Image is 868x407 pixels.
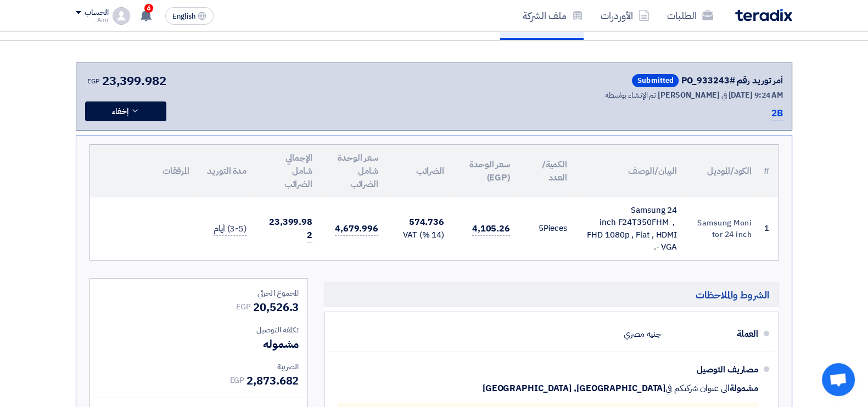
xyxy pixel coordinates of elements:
[99,361,299,372] div: الضريبة
[453,145,519,197] th: سعر الوحدة (EGP)
[165,7,214,25] button: English
[99,287,299,299] div: المجموع الجزئي
[113,7,130,25] img: profile_test.png
[253,299,299,315] span: 20,526.3
[269,216,312,242] span: 23,399.982
[539,222,544,234] span: 5
[247,372,299,389] span: 2,873.682
[730,383,758,394] span: مشمولة
[658,89,720,101] span: [PERSON_NAME]
[144,4,153,13] span: 6
[514,3,592,29] a: ملف الشركة
[735,9,792,21] img: Teradix logo
[658,3,722,29] a: الطلبات
[771,106,783,121] p: 2B
[721,89,727,101] span: في
[90,145,198,197] th: المرفقات
[387,145,453,197] th: الضرائب
[585,204,677,253] div: Samsung 24 inch F24T350FHM , FHD 1080p , Flat , HDMI - VGA.
[670,321,758,347] div: العملة
[324,282,779,307] h5: الشروط والملاحظات
[624,324,662,344] div: جنيه مصري
[263,336,299,352] span: مشموله
[519,145,576,197] th: الكمية/العدد
[822,363,855,396] div: Open chat
[632,74,679,87] span: Submitted
[576,145,686,197] th: البيان/الوصف
[728,89,783,101] span: [DATE] 9:24 AM
[519,197,576,260] td: Pieces
[321,145,387,197] th: سعر الوحدة شامل الضرائب
[760,197,778,260] td: 1
[665,383,729,394] span: الى عنوان شركتكم في
[198,145,255,197] th: مدة التوريد
[670,357,758,383] div: مصاريف التوصيل
[85,8,108,18] div: الحساب
[214,222,247,236] span: (3-5) أيام
[87,76,100,86] span: EGP
[335,222,378,236] span: 4,679.996
[686,197,760,260] td: Samsung Monitor 24 inch
[236,301,251,313] span: EGP
[85,101,166,121] button: إخفاء
[396,229,444,241] div: (14 %) VAT
[686,145,760,197] th: الكود/الموديل
[472,222,510,236] span: 4,105.26
[172,13,195,20] span: English
[592,3,658,29] a: الأوردرات
[409,216,444,229] span: 574.736
[681,74,783,87] div: أمر توريد رقم #PO_933243
[255,145,321,197] th: الإجمالي شامل الضرائب
[605,89,656,101] span: تم الإنشاء بواسطة
[76,17,108,23] div: Amr
[230,375,245,386] span: EGP
[102,72,166,90] span: 23,399.982
[483,383,665,394] span: [GEOGRAPHIC_DATA], [GEOGRAPHIC_DATA]
[99,324,299,336] div: تكلفه التوصيل
[760,145,778,197] th: #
